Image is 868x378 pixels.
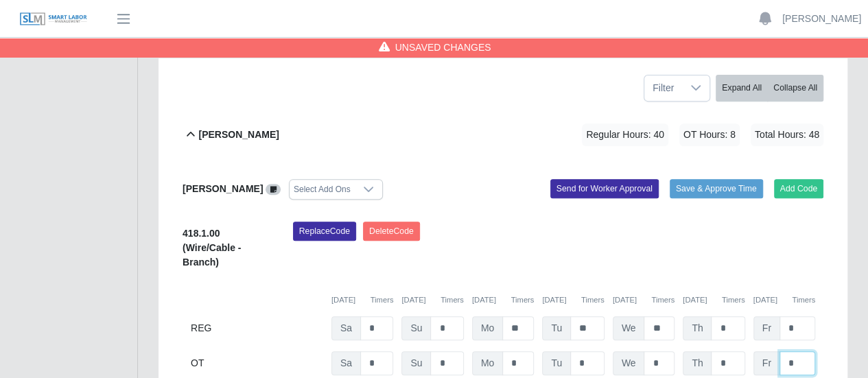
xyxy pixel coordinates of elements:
[582,123,668,146] span: Regular Hours: 40
[19,12,88,27] img: SLM Logo
[290,180,355,199] div: Select Add Ons
[198,128,279,142] b: [PERSON_NAME]
[472,351,503,375] span: Mo
[722,294,745,306] button: Timers
[472,294,534,306] div: [DATE]
[774,179,824,198] button: Add Code
[550,179,659,198] button: Send for Worker Approval
[792,294,815,306] button: Timers
[542,316,571,340] span: Tu
[716,75,768,102] button: Expand All
[613,351,645,375] span: We
[183,107,823,163] button: [PERSON_NAME] Regular Hours: 40 OT Hours: 8 Total Hours: 48
[542,351,571,375] span: Tu
[683,294,744,306] div: [DATE]
[683,316,712,340] span: Th
[401,294,463,306] div: [DATE]
[266,183,281,194] a: View/Edit Notes
[767,75,823,102] button: Collapse All
[472,316,503,340] span: Mo
[331,351,361,375] span: Sa
[753,351,780,375] span: Fr
[753,316,780,340] span: Fr
[191,351,323,375] div: OT
[581,294,605,306] button: Timers
[183,183,263,194] b: [PERSON_NAME]
[753,294,815,306] div: [DATE]
[679,123,740,146] span: OT Hours: 8
[670,179,763,198] button: Save & Approve Time
[401,316,431,340] span: Su
[644,75,682,101] span: Filter
[293,222,356,241] button: ReplaceCode
[183,228,241,268] b: 418.1.00 (Wire/Cable - Branch)
[683,351,712,375] span: Th
[782,12,861,26] a: [PERSON_NAME]
[191,316,323,340] div: REG
[716,75,823,102] div: bulk actions
[613,316,645,340] span: We
[613,294,675,306] div: [DATE]
[331,316,361,340] span: Sa
[542,294,604,306] div: [DATE]
[401,351,431,375] span: Su
[441,294,464,306] button: Timers
[363,222,420,241] button: DeleteCode
[395,40,491,54] span: Unsaved Changes
[331,294,393,306] div: [DATE]
[511,294,534,306] button: Timers
[751,123,823,146] span: Total Hours: 48
[651,294,675,306] button: Timers
[371,294,394,306] button: Timers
